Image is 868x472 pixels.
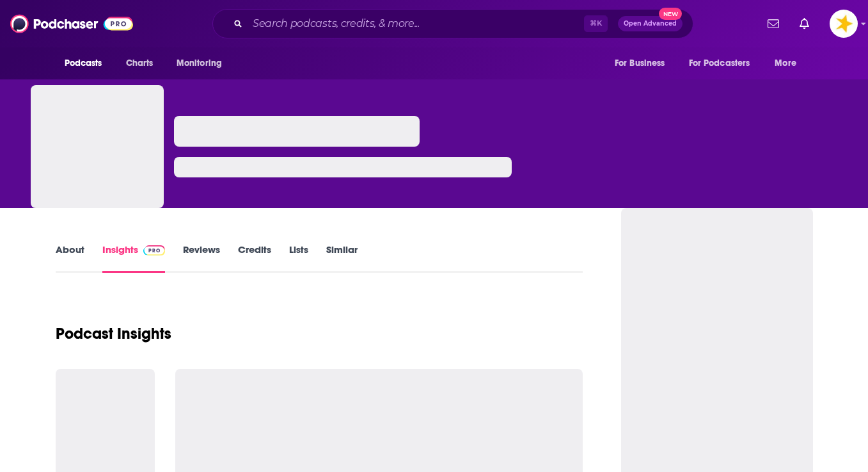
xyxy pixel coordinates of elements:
span: Monitoring [177,54,222,72]
input: Search podcasts, credits, & more... [248,13,584,34]
a: Reviews [183,243,220,273]
span: New [659,8,682,20]
span: Charts [126,54,154,72]
a: Similar [326,243,358,273]
span: For Podcasters [689,54,750,72]
div: Search podcasts, credits, & more... [212,9,693,38]
button: open menu [766,51,812,76]
a: Credits [238,243,271,273]
a: Charts [118,51,161,76]
a: Lists [289,243,308,273]
button: open menu [168,51,239,76]
button: open menu [606,51,681,76]
span: ⌘ K [584,15,608,32]
a: Show notifications dropdown [794,13,814,35]
span: Open Advanced [624,20,677,27]
a: Show notifications dropdown [762,13,784,35]
img: Podchaser - Follow, Share and Rate Podcasts [10,12,133,36]
span: Logged in as Spreaker_Prime [830,10,858,38]
h1: Podcast Insights [56,324,171,343]
img: Podchaser Pro [143,245,166,256]
span: More [775,54,796,72]
img: User Profile [830,10,858,38]
button: open menu [56,51,119,76]
span: Podcasts [65,54,102,72]
button: Open AdvancedNew [618,16,683,31]
span: For Business [615,54,665,72]
button: Show profile menu [830,10,858,38]
a: About [56,243,84,273]
a: InsightsPodchaser Pro [102,243,166,273]
button: open menu [681,51,769,76]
